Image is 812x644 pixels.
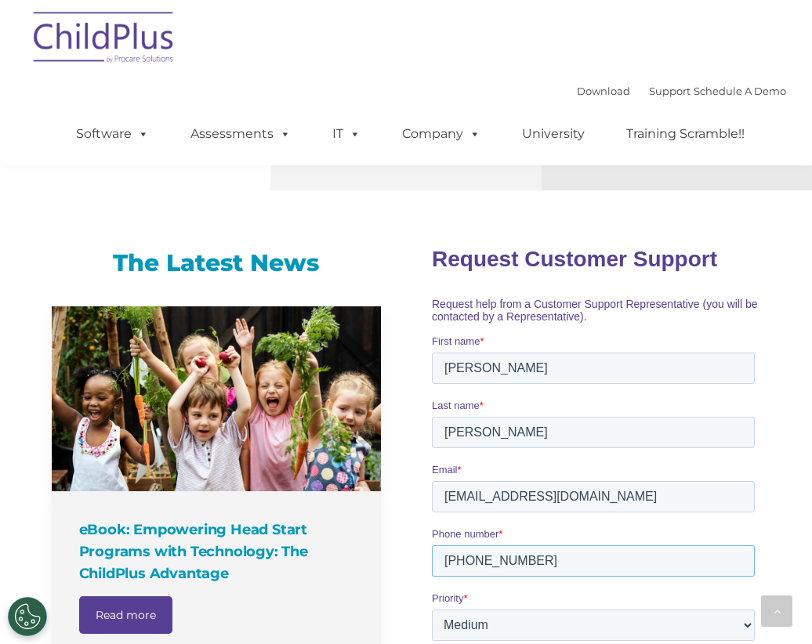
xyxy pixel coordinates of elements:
[60,118,165,150] a: Software
[52,306,381,491] a: eBook: Empowering Head Start Programs with Technology: The ChildPlus Advantage
[649,85,691,97] a: Support
[386,118,496,150] a: Company
[175,118,306,150] a: Assessments
[26,1,183,79] img: ChildPlus by Procare Solutions
[611,118,760,150] a: Training Scramble!!
[79,596,172,634] a: Read more
[577,85,630,97] a: Download
[52,248,381,279] h3: The Latest News
[694,85,786,97] a: Schedule A Demo
[79,519,357,584] h4: eBook: Empowering Head Start Programs with Technology: The ChildPlus Advantage
[506,118,600,150] a: University
[577,85,786,97] font: |
[317,118,376,150] a: IT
